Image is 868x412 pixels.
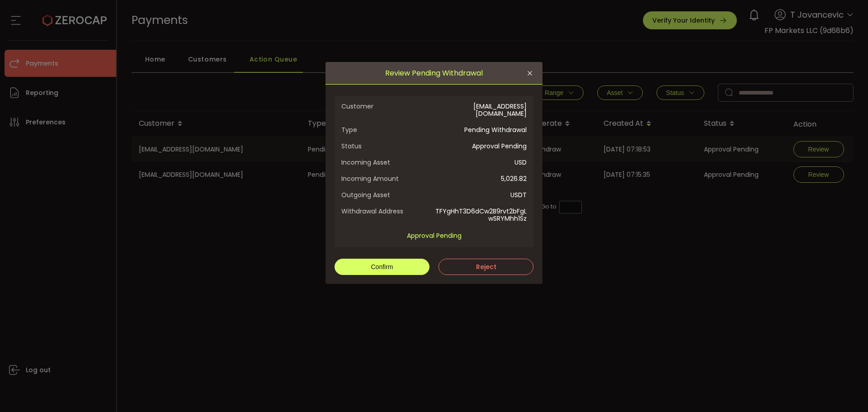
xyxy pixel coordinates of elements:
span: [EMAIL_ADDRESS][DOMAIN_NAME] [434,103,527,117]
span: Approval Pending [407,231,462,240]
span: Customer [341,103,434,117]
span: Incoming Amount [341,175,434,182]
button: Confirm [335,259,429,275]
span: Type [341,126,434,133]
button: Reject [439,259,533,275]
span: USD [434,159,527,166]
span: Confirm [371,263,393,270]
div: Review Pending Withdrawal [325,62,542,284]
span: TFYgHhT3D6dCw2B9rvt2bFgLwSRYMhh1Sz [434,208,527,222]
span: Status [341,142,434,150]
span: Reject [476,262,496,271]
span: Outgoing Asset [341,191,434,199]
span: 5,026.82 [434,175,527,182]
span: USDT [434,191,527,199]
span: Withdrawal Address [341,208,434,222]
span: Incoming Asset [341,159,434,166]
iframe: Chat Widget [823,369,868,412]
span: Approval Pending [434,142,527,150]
span: Pending Withdrawal [434,126,527,133]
